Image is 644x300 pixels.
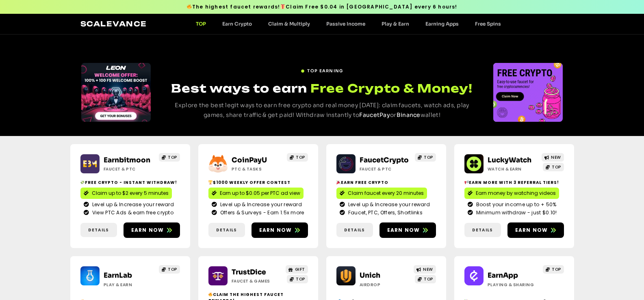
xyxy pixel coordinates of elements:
[301,65,343,74] a: TOP EARNING
[307,68,343,74] span: TOP EARNING
[252,222,308,238] a: Earn now
[104,156,150,164] a: Earnbitmoon
[208,188,304,199] a: Earn up to $0.05 per PTC ad view
[80,180,85,184] img: 💸
[373,21,417,27] a: Play & Earn
[188,21,509,27] nav: Menu
[360,282,410,288] h2: Airdrop
[131,227,164,234] span: Earn now
[346,209,423,216] span: Faucet, PTC, Offers, Shortlinks
[104,166,154,172] h2: Faucet & PTC
[507,222,564,238] a: Earn now
[310,80,473,96] span: Free Crypto & Money!
[424,154,433,160] span: TOP
[360,156,409,164] a: FaucetCrypto
[208,292,212,296] img: 🔥
[488,166,538,172] h2: Watch & Earn
[80,179,180,186] h2: Free crypto - Instant withdraw!
[208,180,212,184] img: 🏆
[336,179,436,186] h2: Earn free crypto
[168,266,177,272] span: TOP
[286,265,308,274] a: GIFT
[232,156,267,164] a: CoinPayU
[216,227,237,233] span: Details
[493,63,563,122] div: 1 / 3
[80,223,117,237] a: Details
[415,275,436,283] a: TOP
[318,21,373,27] a: Passive Income
[474,209,557,216] span: Minimum withdraw - just $0.10!
[232,268,266,276] a: TrustDice
[159,265,180,274] a: TOP
[80,19,147,28] a: Scalevance
[551,154,561,160] span: NEW
[493,63,563,122] div: Slides
[214,21,260,27] a: Earn Crypto
[208,179,308,186] h2: $1000 Weekly Offer contest
[296,276,305,282] span: TOP
[474,201,557,208] span: Boost your income up to + 50%
[295,266,305,272] span: GIFT
[344,227,365,233] span: Details
[296,154,305,160] span: TOP
[346,201,430,208] span: Level up & Increase your reward
[232,278,282,284] h2: Faucet & Games
[187,4,192,9] img: 🔥
[417,21,467,27] a: Earning Apps
[336,188,427,199] a: Claim faucet every 20 minutes
[81,63,151,122] div: Slides
[90,209,173,216] span: View PTC Ads & earn free crypto
[280,4,285,9] img: 🎁
[415,153,436,162] a: TOP
[488,282,538,288] h2: Playing & Sharing
[188,21,214,27] a: TOP
[360,166,410,172] h2: Faucet & PTC
[80,188,172,199] a: Claim up to $2 every 5 minutes
[414,265,436,274] a: NEW
[159,153,180,162] a: TOP
[542,153,564,162] a: NEW
[543,163,564,171] a: TOP
[476,190,556,197] span: Earn money by watching videos
[488,271,518,280] a: EarnApp
[543,265,564,274] a: TOP
[232,166,282,172] h2: ptc & Tasks
[287,275,308,283] a: TOP
[186,3,457,11] span: The highest faucet rewards! Claim Free $0.04 in [GEOGRAPHIC_DATA] every 6 hours!
[464,223,501,237] a: Details
[208,223,245,237] a: Details
[359,111,390,119] a: FaucetPay
[88,227,109,233] span: Details
[464,180,468,184] img: 📢
[336,180,340,184] img: 🎉
[387,227,420,234] span: Earn now
[379,222,436,238] a: Earn now
[552,164,561,170] span: TOP
[260,21,318,27] a: Claim & Multiply
[168,154,177,160] span: TOP
[515,227,548,234] span: Earn now
[397,111,421,119] a: Binance
[218,209,304,216] span: Offers & Surveys - Earn 1.5x more
[552,266,561,272] span: TOP
[90,201,174,208] span: Level up & Increase your reward
[488,156,531,164] a: LuckyWatch
[171,81,307,95] span: Best ways to earn
[104,282,154,288] h2: Play & Earn
[360,271,380,280] a: Unich
[166,101,478,120] p: Explore the best legit ways to earn free crypto and real money [DATE]: claim faucets, watch ads, ...
[287,153,308,162] a: TOP
[472,227,493,233] span: Details
[104,271,132,280] a: EarnLab
[348,190,424,197] span: Claim faucet every 20 minutes
[336,223,373,237] a: Details
[220,190,300,197] span: Earn up to $0.05 per PTC ad view
[464,188,559,199] a: Earn money by watching videos
[218,201,302,208] span: Level up & Increase your reward
[259,227,292,234] span: Earn now
[464,179,564,186] h2: Earn more with 3 referral Tiers!
[467,21,509,27] a: Free Spins
[124,222,180,238] a: Earn now
[423,266,433,272] span: NEW
[424,276,433,282] span: TOP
